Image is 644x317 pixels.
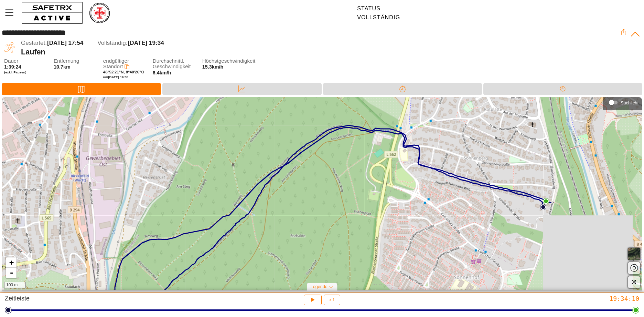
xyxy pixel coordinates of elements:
[6,257,17,268] a: Zoom in
[103,58,129,70] span: endgültiger Standort
[621,100,638,105] div: Suchlicht
[21,48,621,57] div: Laufen
[5,295,214,305] div: Zeitleiste
[97,40,127,46] span: Vollständig:
[483,83,642,95] div: Timeline
[47,40,83,46] span: [DATE] 17:54
[21,40,47,46] span: Gestartet:
[323,83,482,95] div: Trennung
[54,64,71,70] span: 10.7km
[357,6,400,12] div: Status
[88,2,110,24] img: RescueLogo.png
[329,298,335,302] span: x 1
[357,14,400,21] div: Vollständig
[162,83,321,95] div: Daten
[606,98,638,108] div: Suchlicht
[2,83,161,95] div: Karte
[103,70,144,74] span: 48°52'21"N, 8°40'26"O
[540,204,546,210] img: PathStart.svg
[324,295,340,305] button: x 1
[202,64,224,70] span: 15.3km/h
[2,40,18,55] img: RUNNING.svg
[430,295,639,303] div: 19:34:10
[153,70,171,75] span: 6.4km/h
[311,284,328,289] span: Legende
[4,282,26,288] div: 100 m
[54,58,98,64] span: Entfernung
[4,70,48,74] span: (exkl. Pausen)
[4,64,21,70] span: 1:39:24
[153,58,197,70] span: Durchschnittl. Geschwindigkeit
[543,198,549,204] img: PathEnd.svg
[6,268,17,278] a: Zoom out
[4,58,48,64] span: Dauer
[103,75,128,79] span: um [DATE] 19:35
[202,58,246,64] span: Höchstgeschwindigkeit
[128,40,164,46] span: [DATE] 19:34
